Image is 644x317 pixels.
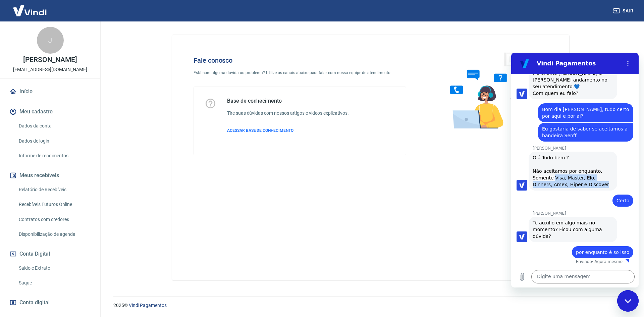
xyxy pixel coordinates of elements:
[227,98,349,104] h5: Base de conhecimento
[227,127,349,134] a: ACESSAR BASE DE CONHECIMENTO
[23,56,77,63] p: [PERSON_NAME]
[8,247,92,261] button: Conta Digital
[37,27,64,54] div: J
[437,46,539,135] img: Fale conosco
[16,213,92,226] a: Contratos com credores
[227,110,349,117] h6: Tire suas dúvidas com nossos artigos e vídeos explicativos.
[511,53,639,287] iframe: Janela de mensagens
[16,227,92,241] a: Disponibilização de agenda
[8,168,92,183] button: Meus recebíveis
[612,5,636,17] button: Sair
[129,303,167,308] a: Vindi Pagamentos
[8,0,52,21] img: Vindi
[16,198,92,211] a: Recebíveis Futuros Online
[227,128,293,133] span: ACESSAR BASE DE CONHECIMENTO
[194,70,406,76] p: Está com alguma dúvida ou problema? Utilize os canais abaixo para falar com nossa equipe de atend...
[8,104,92,119] button: Meu cadastro
[113,302,628,309] p: 2025 ©
[8,295,92,310] a: Conta digital
[13,66,87,73] p: [EMAIL_ADDRESS][DOMAIN_NAME]
[16,119,92,133] a: Dados da conta
[16,183,92,197] a: Relatório de Recebíveis
[617,290,639,312] iframe: Botão para abrir a janela de mensagens, conversa em andamento
[16,134,92,148] a: Dados de login
[16,276,92,290] a: Saque
[8,84,92,99] a: Início
[194,56,406,64] h4: Fale conosco
[16,149,92,163] a: Informe de rendimentos
[16,261,92,275] a: Saldo e Extrato
[19,298,50,307] span: Conta digital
